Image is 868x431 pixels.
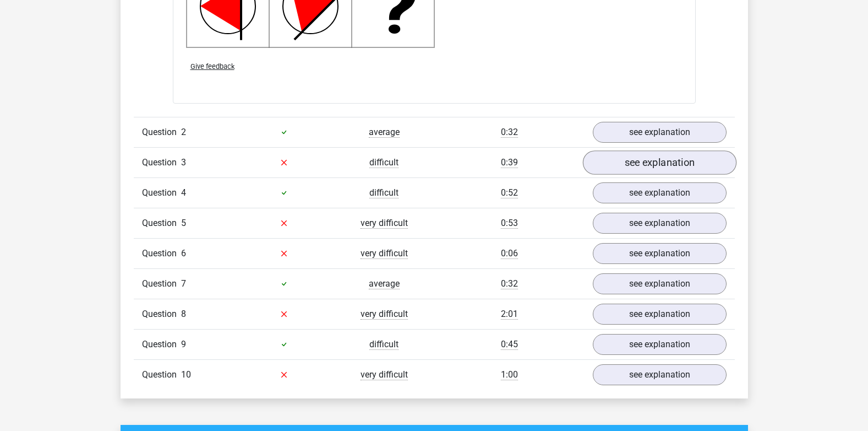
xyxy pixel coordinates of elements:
span: difficult [369,187,398,198]
span: Give feedback [190,62,234,71]
span: 0:06 [501,248,518,259]
span: very difficult [361,218,408,229]
span: 1:00 [501,369,518,380]
span: 3 [181,157,186,168]
span: Question [142,126,181,139]
span: Question [142,186,181,200]
span: difficult [369,339,398,350]
span: 0:53 [501,218,518,229]
span: very difficult [361,309,408,320]
a: see explanation [593,364,727,385]
a: see explanation [593,182,727,203]
span: 0:39 [501,157,518,168]
span: 0:32 [501,278,518,289]
span: 5 [181,218,186,228]
a: see explanation [593,304,727,325]
span: Question [142,156,181,169]
span: 0:32 [501,127,518,138]
span: very difficult [361,369,408,380]
span: 0:45 [501,339,518,350]
span: average [369,278,400,289]
span: very difficult [361,248,408,259]
a: see explanation [582,150,736,175]
span: Question [142,247,181,260]
span: average [369,127,400,138]
span: 4 [181,187,186,198]
span: Question [142,338,181,351]
a: see explanation [593,122,727,143]
span: 6 [181,248,186,258]
a: see explanation [593,213,727,234]
a: see explanation [593,273,727,294]
span: 9 [181,339,186,349]
span: 10 [181,369,191,380]
span: difficult [369,157,398,168]
span: Question [142,308,181,321]
span: 8 [181,309,186,319]
span: Question [142,368,181,381]
span: 2:01 [501,309,518,320]
span: 2 [181,127,186,137]
span: 0:52 [501,187,518,198]
a: see explanation [593,334,727,355]
span: Question [142,277,181,290]
span: Question [142,217,181,230]
a: see explanation [593,243,727,264]
span: 7 [181,278,186,289]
